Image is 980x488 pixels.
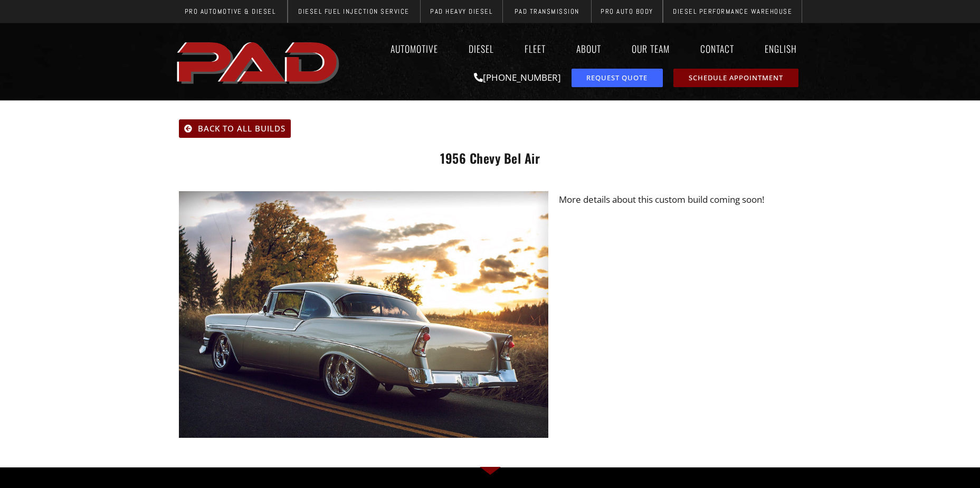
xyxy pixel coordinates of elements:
[174,33,345,90] a: pro automotive and diesel home page
[474,71,561,83] a: [PHONE_NUMBER]
[179,148,802,167] h1: 1956 Chevy Bel Air
[459,36,504,61] a: Diesel
[174,33,345,90] img: The image shows the word "PAD" in bold, red, uppercase letters with a slight shadow effect.
[380,36,448,61] a: Automotive
[673,8,792,15] span: Diesel Performance Warehouse
[755,36,807,61] a: English
[515,8,579,15] span: PAD Transmission
[185,8,276,15] span: Pro Automotive & Diesel
[572,69,663,87] a: request a service or repair quote
[179,191,548,438] img: A classic silver car with chrome wheels is parked on a rural road at sunset, with trees and grass...
[345,36,807,61] nav: Menu
[673,69,798,87] a: schedule repair or service appointment
[689,74,783,81] span: Schedule Appointment
[601,8,653,15] span: Pro Auto Body
[586,74,648,81] span: Request Quote
[298,8,410,15] span: Diesel Fuel Injection Service
[430,8,492,15] span: PAD Heavy Diesel
[690,36,744,61] a: Contact
[622,36,680,61] a: Our Team
[566,36,611,61] a: About
[515,36,556,61] a: Fleet
[559,191,802,208] p: More details about this custom build coming soon!
[198,125,286,133] span: Back To All Builds
[179,119,291,138] a: Back To All Builds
